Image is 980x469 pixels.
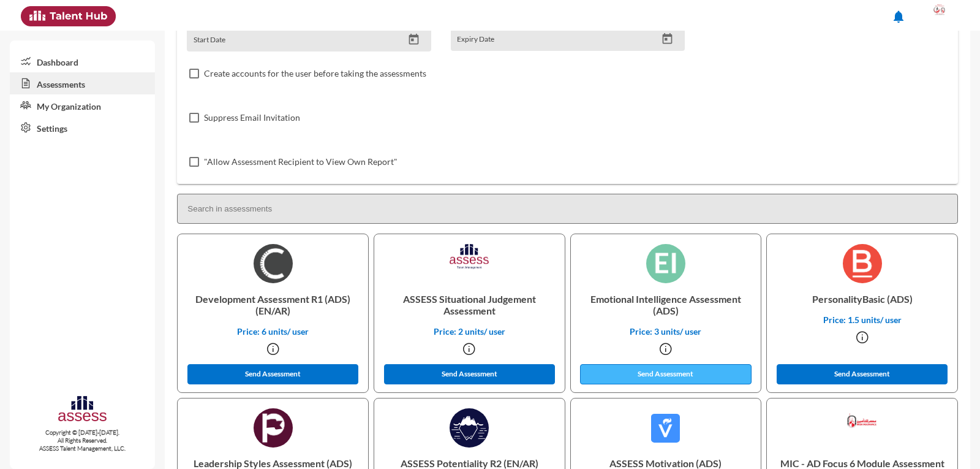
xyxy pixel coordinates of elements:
[57,394,108,426] img: assesscompany-logo.png
[581,283,752,326] p: Emotional Intelligence Assessment (ADS)
[10,72,155,94] a: Assessments
[384,364,556,384] button: Send Assessment
[177,194,958,224] input: Search in assessments
[657,32,678,45] button: Open calendar
[204,154,398,169] span: "Allow Assessment Recipient to View Own Report"
[10,116,155,139] a: Settings
[891,9,906,24] mat-icon: notifications
[777,315,948,325] p: Price: 1.5 units/ user
[581,326,752,337] p: Price: 3 units/ user
[10,50,155,72] a: Dashboard
[580,364,752,384] button: Send Assessment
[777,364,948,384] button: Send Assessment
[777,283,948,315] p: PersonalityBasic (ADS)
[187,364,359,384] button: Send Assessment
[187,283,358,326] p: Development Assessment R1 (ADS) (EN/AR)
[187,326,358,337] p: Price: 6 units/ user
[204,66,426,81] span: Create accounts for the user before taking the assessments
[10,94,155,116] a: My Organization
[384,326,555,337] p: Price: 2 units/ user
[10,429,155,452] p: Copyright © [DATE]-[DATE]. All Rights Reserved. ASSESS Talent Management, LLC.
[403,33,424,46] button: Open calendar
[384,283,555,326] p: ASSESS Situational Judgement Assessment
[204,110,300,125] span: Suppress Email Invitation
